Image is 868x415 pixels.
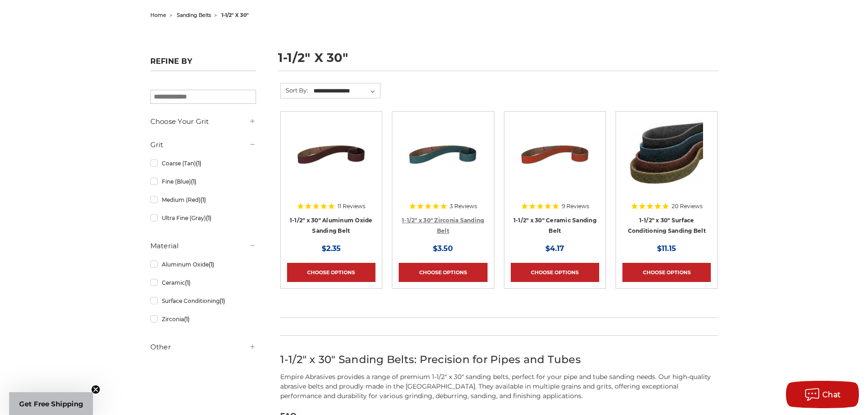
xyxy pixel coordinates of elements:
[281,83,308,97] label: Sort By:
[322,244,341,253] span: $2.35
[150,342,256,353] h5: Other
[450,204,477,209] span: 3 Reviews
[150,12,166,18] a: home
[91,385,100,394] button: Close teaser
[511,118,599,206] a: 1-1/2" x 30" Sanding Belt - Ceramic
[399,118,487,206] a: 1-1/2" x 30" Sanding Belt - Zirconia
[221,12,249,18] span: 1-1/2" x 30"
[150,210,256,226] a: Ultra Fine (Gray)
[177,12,211,18] a: sanding belts
[280,372,718,401] p: Empire Abrasives provides a range of premium 1-1/2" x 30" sanding belts, perfect for your pipe an...
[185,279,190,286] span: (1)
[150,116,256,127] h5: Choose Your Grit
[220,297,225,304] span: (1)
[433,244,453,253] span: $3.50
[150,192,256,208] a: Medium (Red)
[295,118,368,191] img: 1-1/2" x 30" Sanding Belt - Aluminum Oxide
[9,392,93,415] div: Get Free ShippingClose teaser
[278,51,718,71] h1: 1-1/2" x 30"
[657,244,676,253] span: $11.15
[209,261,214,268] span: (1)
[338,204,365,209] span: 11 Reviews
[150,293,256,309] a: Surface Conditioning
[280,352,718,368] h2: 1-1/2" x 30" Sanding Belts: Precision for Pipes and Tubes
[622,263,711,282] a: Choose Options
[150,311,256,327] a: Zirconia
[150,57,256,71] h5: Refine by
[514,217,596,234] a: 1-1/2" x 30" Ceramic Sanding Belt
[206,215,211,221] span: (1)
[628,217,706,234] a: 1-1/2" x 30" Surface Conditioning Sanding Belt
[822,390,841,399] span: Chat
[287,263,375,282] a: Choose Options
[312,84,380,98] select: Sort By:
[150,256,256,272] a: Aluminum Oxide
[406,118,479,191] img: 1-1/2" x 30" Sanding Belt - Zirconia
[402,217,484,234] a: 1-1/2" x 30" Zirconia Sanding Belt
[545,244,564,253] span: $4.17
[622,118,711,206] a: 1.5"x30" Surface Conditioning Sanding Belts
[290,217,373,234] a: 1-1/2" x 30" Aluminum Oxide Sanding Belt
[672,204,703,209] span: 20 Reviews
[511,263,599,282] a: Choose Options
[150,155,256,171] a: Coarse (Tan)
[630,118,703,191] img: 1.5"x30" Surface Conditioning Sanding Belts
[399,263,487,282] a: Choose Options
[786,381,859,408] button: Chat
[191,178,196,185] span: (1)
[287,118,375,206] a: 1-1/2" x 30" Sanding Belt - Aluminum Oxide
[196,160,201,167] span: (1)
[184,316,190,323] span: (1)
[150,241,256,251] h5: Material
[519,118,591,191] img: 1-1/2" x 30" Sanding Belt - Ceramic
[150,174,256,190] a: Fine (Blue)
[150,139,256,150] h5: Grit
[150,275,256,291] a: Ceramic
[562,204,589,209] span: 9 Reviews
[19,400,83,408] span: Get Free Shipping
[200,196,206,203] span: (1)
